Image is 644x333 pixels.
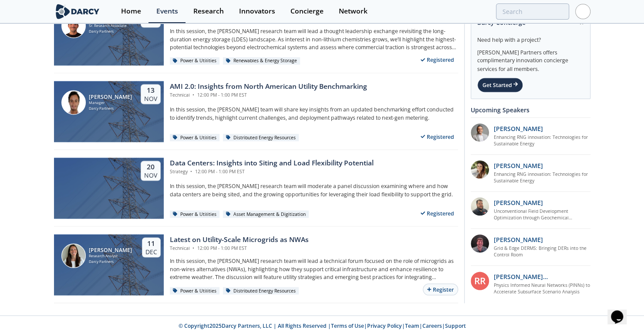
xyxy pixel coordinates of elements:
div: Manager [89,100,132,105]
div: Renewables & Energy Storage [223,57,300,65]
a: Careers [422,322,442,329]
div: Power & Utilities [170,134,220,141]
input: Advanced Search [496,3,569,20]
div: Power & Utilities [170,57,220,65]
div: Nov [144,94,157,102]
p: In this session, the [PERSON_NAME] team will share key insights from an updated benchmarking effo... [170,105,458,121]
div: Nov [144,171,157,179]
div: Darcy Partners [89,29,132,34]
div: AMI 2.0: Insights from North American Utility Benchmarking [170,81,367,91]
p: [PERSON_NAME] [493,160,543,169]
img: Milagros Solá [61,243,86,268]
a: 20 Nov Data Centers: Insights into Siting and Load Flexibility Potential Strategy • 12:00 PM - 1:... [54,158,458,219]
div: 20 [144,162,157,171]
img: Profile [575,4,590,19]
a: Team [405,322,419,329]
div: 13 [144,86,157,94]
a: Francisco Alvarez Colombo [PERSON_NAME] Manager Darcy Partners 13 Nov AMI 2.0: Insights from Nort... [54,81,458,142]
div: Registered [417,131,458,142]
div: Technical 12:00 PM - 1:00 PM EST [170,245,309,252]
a: Support [445,322,466,329]
div: Distributed Energy Resources [223,134,299,141]
p: In this session, the [PERSON_NAME] research team will lead a technical forum focused on the role ... [170,257,458,281]
div: Research [193,8,224,15]
div: Dec [145,248,157,256]
a: Enhancing RNG innovation: Technologies for Sustainable Energy [493,133,590,147]
div: RR [471,271,489,289]
a: Physics Informed Neural Networks (PINNs) to Accelerate Subsurface Scenario Analysis [493,281,590,295]
img: logo-wide.svg [54,4,101,19]
a: Unconventional Field Development Optimization through Geochemical Fingerprinting Technology [493,207,590,221]
p: © Copyright 2025 Darcy Partners, LLC | All Rights Reserved | | | | | [21,322,624,330]
div: Innovators [239,8,275,15]
span: • [191,245,196,251]
a: Milagros Solá [PERSON_NAME] Research Analyst Darcy Partners 11 Dec Latest on Utility-Scale Microg... [54,234,458,295]
img: accc9a8e-a9c1-4d58-ae37-132228efcf55 [471,234,489,252]
button: Register [423,283,458,295]
img: Francisco Alvarez Colombo [61,90,86,114]
div: Power & Utilities [170,287,220,295]
div: Registered [417,54,458,65]
span: • [191,91,196,98]
div: Darcy Partners [89,259,132,264]
div: 11 [145,239,157,248]
span: • [189,168,194,174]
div: Distributed Energy Resources [223,287,299,295]
a: Enhancing RNG innovation: Technologies for Sustainable Energy [493,170,590,184]
div: Data Centers: Insights into Siting and Load Flexibility Potential [170,158,374,168]
img: 737ad19b-6c50-4cdf-92c7-29f5966a019e [471,160,489,178]
div: Research Analyst [89,253,132,259]
div: Events [156,8,178,15]
a: Privacy Policy [367,322,402,329]
div: Upcoming Speakers [471,101,590,117]
div: Home [121,8,141,15]
iframe: chat widget [607,298,635,324]
a: Grid & Edge DERMS: Bringing DERs into the Control Room [493,244,590,258]
div: [PERSON_NAME] [89,247,132,253]
p: In this session, the [PERSON_NAME] research team will moderate a panel discussion examining where... [170,182,458,198]
div: Registered [417,208,458,219]
div: Network [339,8,368,15]
div: Asset Management & Digitization [223,210,309,218]
a: Juan Corrado [PERSON_NAME] Sr. Research Associate Darcy Partners 06 Nov Where is Long-Duration En... [54,4,458,65]
div: Get Started [477,77,523,92]
div: [PERSON_NAME] Partners offers complimentary innovation concierge services for all members. [477,44,584,73]
div: Need help with a project? [477,30,584,44]
p: [PERSON_NAME] [493,234,543,243]
p: [PERSON_NAME] [PERSON_NAME] [493,271,590,280]
a: Terms of Use [331,322,364,329]
div: Strategy 12:00 PM - 1:00 PM EST [170,168,374,175]
div: [PERSON_NAME] [89,94,132,100]
p: [PERSON_NAME] [493,197,543,206]
div: Power & Utilities [170,210,220,218]
img: 2k2ez1SvSiOh3gKHmcgF [471,197,489,215]
div: Latest on Utility-Scale Microgrids as NWAs [170,234,309,245]
div: Nov [144,18,157,26]
div: Concierge [290,8,324,15]
p: In this session, the [PERSON_NAME] research team will lead a thought leadership exchange revisiti... [170,27,458,51]
img: Juan Corrado [61,13,86,38]
img: 1fdb2308-3d70-46db-bc64-f6eabefcce4d [471,123,489,141]
div: Sr. Research Associate [89,23,132,29]
p: [PERSON_NAME] [493,123,543,132]
div: Darcy Partners [89,105,132,111]
div: Technical 12:00 PM - 1:00 PM EST [170,91,367,98]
